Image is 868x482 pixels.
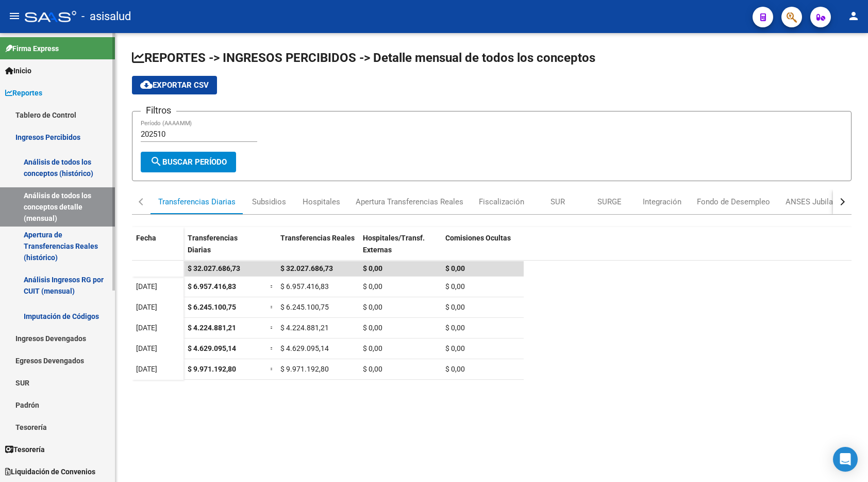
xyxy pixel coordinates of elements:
div: Hospitales [303,196,340,207]
span: $ 0,00 [363,303,382,311]
span: [DATE] [136,303,157,311]
datatable-header-cell: Transferencias Reales [276,227,359,270]
span: $ 0,00 [445,365,465,373]
span: $ 6.957.416,83 [280,282,329,291]
span: $ 4.629.095,14 [280,344,329,352]
span: $ 0,00 [363,365,382,373]
span: $ 4.629.095,14 [188,344,236,352]
mat-icon: cloud_download [140,78,153,91]
div: SUR [550,196,565,207]
span: [DATE] [136,344,157,352]
span: [DATE] [136,282,157,291]
span: Inicio [5,65,31,76]
span: Transferencias Diarias [188,234,238,254]
span: $ 0,00 [363,282,382,291]
div: Integración [643,196,681,207]
span: Transferencias Reales [280,234,355,242]
span: $ 6.245.100,75 [188,303,236,311]
datatable-header-cell: Hospitales/Transf. Externas [359,227,441,270]
mat-icon: menu [8,10,21,22]
span: $ 6.957.416,83 [188,282,236,291]
span: $ 0,00 [445,303,465,311]
span: [DATE] [136,324,157,332]
span: $ 0,00 [445,324,465,332]
div: ANSES Jubilados [786,196,846,207]
button: Buscar Período [141,152,236,172]
span: $ 0,00 [363,344,382,352]
div: Transferencias Diarias [158,196,236,207]
span: $ 32.027.686,73 [188,264,240,272]
div: Subsidios [252,196,286,207]
span: = [270,303,274,311]
span: $ 9.971.192,80 [188,365,236,373]
span: Comisiones Ocultas [445,234,511,242]
span: $ 0,00 [363,264,382,272]
span: Hospitales/Transf. Externas [363,234,425,254]
span: Exportar CSV [140,81,209,90]
span: Reportes [5,87,42,99]
mat-icon: search [150,155,162,168]
span: $ 0,00 [445,344,465,352]
span: = [270,282,274,291]
div: SURGE [597,196,622,207]
span: Firma Express [5,43,59,54]
span: $ 6.245.100,75 [280,303,329,311]
span: Tesorería [5,444,45,455]
span: - asisalud [81,5,131,28]
div: Apertura Transferencias Reales [356,196,463,207]
datatable-header-cell: Transferencias Diarias [183,227,266,270]
span: $ 0,00 [445,282,465,291]
span: $ 0,00 [445,264,465,272]
datatable-header-cell: Fecha [132,227,183,270]
datatable-header-cell: Comisiones Ocultas [441,227,524,270]
button: Exportar CSV [132,76,217,94]
h3: Filtros [141,103,176,118]
span: $ 4.224.881,21 [188,324,236,332]
span: $ 4.224.881,21 [280,324,329,332]
span: = [270,344,274,352]
div: Fondo de Desempleo [697,196,770,207]
span: $ 0,00 [363,324,382,332]
div: Fiscalización [479,196,524,207]
span: REPORTES -> INGRESOS PERCIBIDOS -> Detalle mensual de todos los conceptos [132,51,595,65]
span: [DATE] [136,365,157,373]
span: $ 9.971.192,80 [280,365,329,373]
div: Open Intercom Messenger [833,447,858,472]
span: Liquidación de Convenios [5,466,95,477]
span: Fecha [136,234,156,242]
span: = [270,365,274,373]
span: $ 32.027.686,73 [280,264,333,272]
span: Buscar Período [150,157,227,167]
mat-icon: person [847,10,860,22]
span: = [270,324,274,332]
